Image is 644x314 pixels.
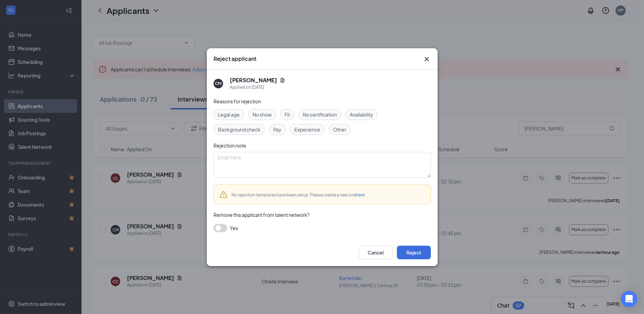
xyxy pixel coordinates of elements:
span: Pay [273,126,281,133]
button: Reject [397,246,431,259]
svg: Document [280,77,285,83]
div: Open Intercom Messenger [621,291,637,307]
h3: Reject applicant [214,55,256,63]
span: Yes [230,224,238,232]
span: No certification [303,111,337,118]
span: Rejection note [214,142,246,149]
span: Remove this applicant from talent network? [214,212,310,218]
span: Fit [284,111,290,118]
div: Applied on [DATE] [230,84,285,91]
span: Reasons for rejection [214,98,261,104]
span: Availability [350,111,373,118]
span: Background check [218,126,260,133]
a: here [356,192,365,197]
div: CM [215,81,221,86]
button: Cancel [359,246,393,259]
svg: Cross [423,55,431,63]
svg: Warning [219,190,227,198]
span: Legal age [218,111,240,118]
button: Close [423,55,431,63]
span: Experience [294,126,320,133]
span: No rejection templates have been setup. Please create a new one . [232,192,366,197]
span: No show [253,111,272,118]
span: Other [333,126,346,133]
h5: [PERSON_NAME] [230,76,277,84]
